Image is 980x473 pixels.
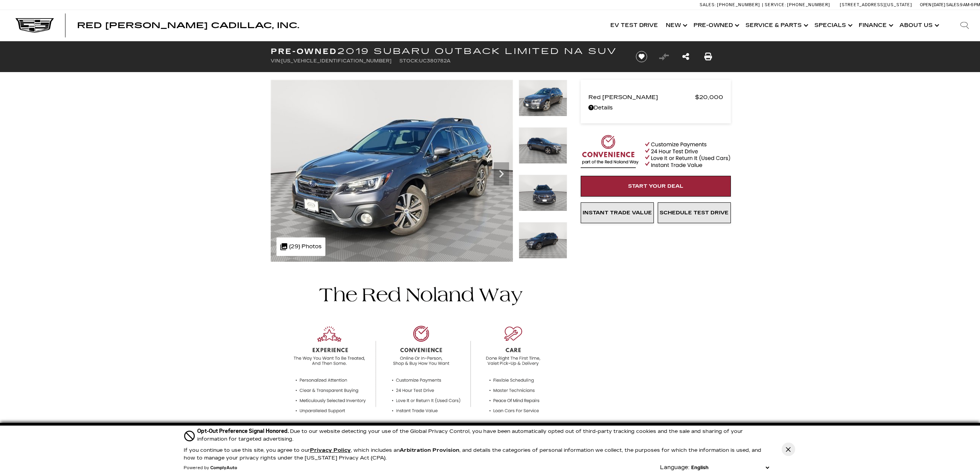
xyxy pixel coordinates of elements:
[658,202,731,223] a: Schedule Test Drive
[588,92,723,103] a: Red [PERSON_NAME] $20,000
[662,10,690,41] a: New
[811,10,855,41] a: Specials
[700,2,716,7] span: Sales:
[787,2,830,7] span: [PHONE_NUMBER]
[660,210,729,216] span: Schedule Test Drive
[704,51,712,62] a: Print this Pre-Owned 2019 Subaru Outback Limited NA SUV
[581,202,654,223] a: Instant Trade Value
[660,465,689,470] div: Language:
[197,428,290,434] span: Opt-Out Preference Signal Honored .
[583,210,652,216] span: Instant Trade Value
[588,103,723,113] a: Details
[717,2,760,7] span: [PHONE_NUMBER]
[184,466,237,470] div: Powered by
[519,80,567,116] img: Used 2019 Gray Subaru Limited image 1
[920,2,945,7] span: Open [DATE]
[519,175,567,211] img: Used 2019 Gray Subaru Limited image 3
[762,3,832,7] a: Service: [PHONE_NUMBER]
[960,2,980,7] span: 9 AM-6 PM
[840,2,912,7] a: [STREET_ADDRESS][US_STATE]
[494,162,509,185] div: Next
[658,51,670,62] button: Vehicle Added To Compare List
[271,47,337,56] strong: Pre-Owned
[896,10,941,41] a: About Us
[742,10,811,41] a: Service & Parts
[400,447,459,453] strong: Arbitration Provision
[281,58,392,64] span: [US_VEHICLE_IDENTIFICATION_NUMBER]
[519,222,567,259] img: Used 2019 Gray Subaru Limited image 4
[581,176,731,197] a: Start Your Deal
[588,92,695,103] span: Red [PERSON_NAME]
[276,237,325,256] div: (29) Photos
[271,58,281,64] span: VIN:
[695,92,723,103] span: $20,000
[210,466,237,470] a: ComplyAuto
[689,464,771,471] select: Language Select
[184,447,761,461] p: If you continue to use this site, you agree to our , which includes an , and details the categori...
[628,183,683,189] span: Start Your Deal
[690,10,742,41] a: Pre-Owned
[782,443,795,456] button: Close Button
[197,427,771,443] div: Due to our website detecting your use of the Global Privacy Control, you have been automatically ...
[399,58,419,64] span: Stock:
[682,51,689,62] a: Share this Pre-Owned 2019 Subaru Outback Limited NA SUV
[77,22,299,29] a: Red [PERSON_NAME] Cadillac, Inc.
[606,10,662,41] a: EV Test Drive
[519,127,567,164] img: Used 2019 Gray Subaru Limited image 2
[77,21,299,30] span: Red [PERSON_NAME] Cadillac, Inc.
[419,58,451,64] span: UC380782A
[271,80,513,262] img: Used 2019 Gray Subaru Limited image 1
[765,2,786,7] span: Service:
[271,47,623,56] h1: 2019 Subaru Outback Limited NA SUV
[633,50,650,63] button: Save vehicle
[15,18,54,33] img: Cadillac Dark Logo with Cadillac White Text
[946,2,960,7] span: Sales:
[310,447,351,453] a: Privacy Policy
[700,3,762,7] a: Sales: [PHONE_NUMBER]
[855,10,896,41] a: Finance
